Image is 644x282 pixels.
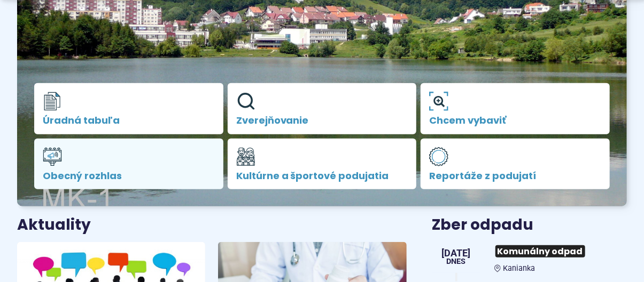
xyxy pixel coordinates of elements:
span: Úradná tabuľa [43,115,215,126]
span: Chcem vybaviť [429,115,601,126]
span: [DATE] [442,248,471,258]
span: Dnes [442,258,471,265]
a: Zverejňovanie [228,83,417,134]
a: Komunálny odpad Kanianka [DATE] Dnes [432,241,627,273]
a: Obecný rozhlas [34,139,223,190]
span: Komunálny odpad [495,245,585,257]
span: Kanianka [503,264,535,273]
span: Obecný rozhlas [43,171,215,181]
a: Kultúrne a športové podujatia [228,139,417,190]
h3: Zber odpadu [432,217,627,233]
h3: Aktuality [17,217,91,233]
a: Reportáže z podujatí [421,139,610,190]
span: Kultúrne a športové podujatia [236,171,408,181]
a: Úradná tabuľa [34,83,223,134]
span: Reportáže z podujatí [429,171,601,181]
a: Chcem vybaviť [421,83,610,134]
span: Zverejňovanie [236,115,408,126]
